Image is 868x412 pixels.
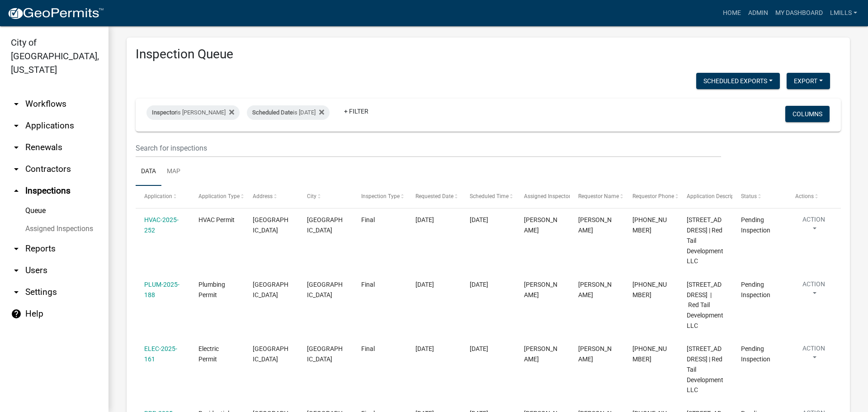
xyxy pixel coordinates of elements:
datatable-header-cell: Status [732,186,787,208]
span: JEFFERSONVILLE [307,216,343,234]
span: JEFFERSONVILLE [307,345,343,363]
i: arrow_drop_down [11,120,22,131]
span: Final [361,216,375,223]
a: + Filter [337,103,376,119]
datatable-header-cell: Application Description [678,186,732,208]
button: Action [795,279,832,302]
span: ADAM [578,345,612,363]
span: Assigned Inspector [524,193,571,199]
i: arrow_drop_down [11,99,22,109]
datatable-header-cell: Assigned Inspector [515,186,570,208]
span: 4355 RED TAIL RIDGE [253,216,288,234]
span: Address [253,193,273,199]
span: Plumbing Permit [198,281,225,298]
h3: Inspection Queue [136,47,841,62]
span: 4355 RED TAIL RIDGE 4655 Red Tail Ridge | Red Tail Development LLC [687,281,723,329]
a: lmills [826,5,861,22]
span: ADAM [578,216,612,234]
datatable-header-cell: Requestor Name [570,186,624,208]
i: arrow_drop_down [11,243,22,254]
span: 09/23/2025 [415,281,434,288]
span: Application Description [687,193,744,199]
span: Inspection Type [361,193,400,199]
button: Action [795,344,832,366]
span: 502-500-7901 [632,216,667,234]
datatable-header-cell: Inspection Type [353,186,407,208]
span: HVAC Permit [198,216,235,223]
a: ELEC-2025-161 [144,345,177,363]
span: Final [361,281,375,288]
span: 09/23/2025 [415,216,434,223]
span: 4355 RED TAIL RIDGE 4655 Red Tail Ridge Lot 239 | Red Tail Development LLC [687,216,723,265]
span: Electric Permit [198,345,219,363]
span: Scheduled Date [252,109,293,116]
a: Home [719,5,745,22]
a: Map [161,157,186,186]
button: Columns [785,106,830,122]
i: arrow_drop_down [11,164,22,175]
a: My Dashboard [772,5,826,22]
span: 4355 RED TAIL RIDGE [253,345,288,363]
a: HVAC-2025-252 [144,216,179,234]
span: Application [144,193,172,199]
span: Requestor Phone [632,193,674,199]
span: Final [361,345,375,352]
span: JEFFERSONVILLE [307,281,343,298]
span: Scheduled Time [470,193,509,199]
button: Scheduled Exports [696,73,780,89]
i: arrow_drop_down [11,265,22,276]
a: Admin [745,5,772,22]
datatable-header-cell: City [298,186,353,208]
i: help [11,308,22,319]
i: arrow_drop_down [11,287,22,298]
span: Pending Inspection [741,345,770,363]
div: is [PERSON_NAME] [146,105,240,120]
span: Pending Inspection [741,216,770,234]
datatable-header-cell: Actions [787,186,841,208]
datatable-header-cell: Scheduled Time [461,186,515,208]
datatable-header-cell: Application Type [190,186,244,208]
span: Status [741,193,757,199]
span: 09/23/2025 [415,345,434,352]
span: 502-500-7901 [632,345,667,363]
span: Inspector [152,109,176,116]
button: Action [795,215,832,237]
span: 502-500-7901 [632,281,667,298]
datatable-header-cell: Address [244,186,298,208]
span: Actions [795,193,814,199]
button: Export [787,73,830,89]
div: [DATE] [470,279,507,290]
a: Data [136,157,161,186]
span: ADAM [578,281,612,298]
datatable-header-cell: Requestor Phone [624,186,678,208]
i: arrow_drop_up [11,185,22,196]
div: [DATE] [470,215,507,225]
i: arrow_drop_down [11,142,22,153]
span: Jeremy Ramsey [524,216,557,234]
span: Jeremy Ramsey [524,281,557,298]
input: Search for inspections [136,139,721,157]
datatable-header-cell: Application [136,186,190,208]
div: [DATE] [470,344,507,354]
div: is [DATE] [247,105,330,120]
span: Requestor Name [578,193,619,199]
a: PLUM-2025-188 [144,281,179,298]
datatable-header-cell: Requested Date [407,186,461,208]
span: Pending Inspection [741,281,770,298]
span: 4355 RED TAIL RIDGE [253,281,288,298]
span: Jeremy Ramsey [524,345,557,363]
span: Requested Date [415,193,453,199]
span: City [307,193,316,199]
span: 4355 RED TAIL RIDGE 4655 Red Tail Ridge, Lot 239 | Red Tail Development LLC [687,345,723,393]
span: Application Type [198,193,240,199]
